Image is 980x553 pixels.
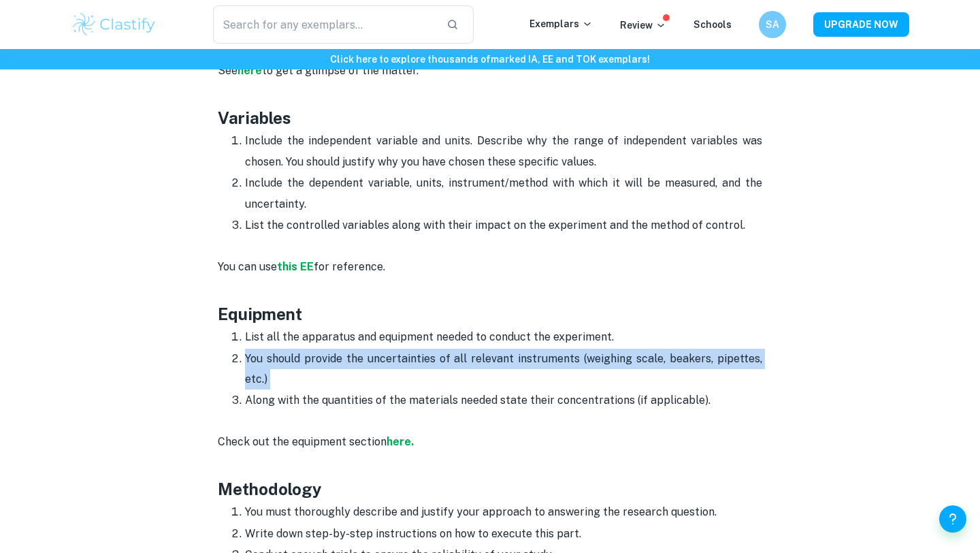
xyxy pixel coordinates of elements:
p: Write down step-by-step instructions on how to execute this part. [245,524,762,544]
img: Clastify logo [71,11,157,38]
p: Review [620,18,666,33]
p: You can use for reference. [218,236,762,277]
a: here [238,64,262,77]
h3: Equipment [218,277,762,326]
button: Help and Feedback [939,505,966,533]
a: this EE [277,260,314,273]
p: Include the dependent variable, units, instrument/method with which it will be measured, and the ... [245,173,762,215]
button: UPGRADE NOW [813,12,909,37]
p: Exemplars [529,16,593,31]
p: Along with the quantities of the materials needed state their concentrations (if applicable). [245,390,762,411]
strong: Methodology [218,479,322,499]
input: Search for any exemplars... [213,5,436,44]
button: SA [759,11,786,38]
h6: SA [765,17,781,32]
a: here. [387,435,414,448]
a: Schools [693,19,732,30]
h6: Click here to explore thousands of marked IA, EE and TOK exemplars ! [3,52,977,67]
p: You should provide the uncertainties of all relevant instruments (weighing scale, beakers, pipett... [245,349,762,390]
p: List the controlled variables along with their impact on the experiment and the method of control. [245,215,762,236]
h3: Variables [218,81,762,130]
p: You must thoroughly describe and justify your approach to answering the research question. [245,502,762,522]
p: Check out the equipment section [218,411,762,453]
p: Include the independent variable and units. Describe why the range of independent variables was c... [245,131,762,172]
p: List all the apparatus and equipment needed to conduct the experiment. [245,327,762,347]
